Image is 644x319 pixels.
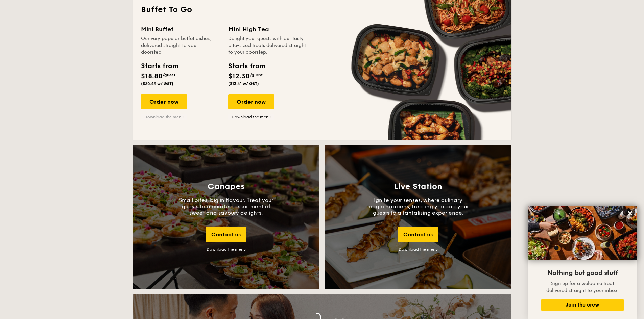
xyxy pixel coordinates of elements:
a: Download the menu [228,114,274,120]
div: Our very popular buffet dishes, delivered straight to your doorstep. [141,35,220,56]
button: Close [625,208,636,219]
div: Delight your guests with our tasty bite-sized treats delivered straight to your doorstep. [228,35,307,56]
span: ($20.49 w/ GST) [141,81,173,86]
div: Contact us [206,227,246,242]
div: Download the menu [207,247,246,252]
div: Order now [141,94,187,109]
span: $18.80 [141,72,163,80]
p: Ignite your senses, where culinary magic happens, treating you and your guests to a tantalising e... [367,197,469,216]
div: Mini Buffet [141,25,220,34]
h3: Live Station [394,182,442,191]
p: Small bites, big in flavour. Treat your guests to a curated assortment of sweet and savoury delig... [175,197,277,216]
a: Download the menu [399,247,438,252]
span: Sign up for a welcome treat delivered straight to your inbox. [546,281,619,293]
span: $12.30 [228,72,250,80]
div: Starts from [228,61,265,71]
span: /guest [163,73,175,77]
button: Join the crew [541,299,624,311]
div: Mini High Tea [228,25,307,34]
h2: Buffet To Go [141,4,503,15]
div: Order now [228,94,274,109]
h3: Canapes [208,182,244,191]
span: Nothing but good stuff [547,269,618,277]
img: DSC07876-Edit02-Large.jpeg [528,206,637,260]
span: ($13.41 w/ GST) [228,81,259,86]
a: Download the menu [141,114,187,120]
div: Starts from [141,61,178,71]
div: Contact us [398,227,438,242]
span: /guest [250,73,263,77]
